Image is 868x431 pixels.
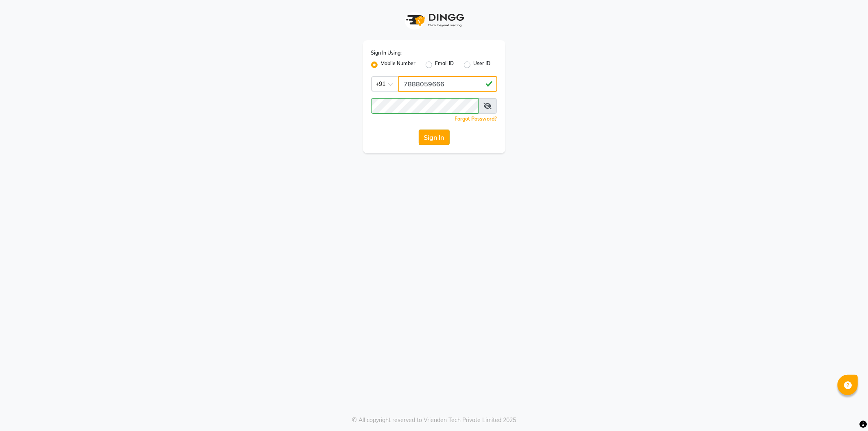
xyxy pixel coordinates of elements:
[381,60,416,70] label: Mobile Number
[371,49,402,57] label: Sign In Using:
[455,116,497,122] a: Forgot Password?
[435,60,454,70] label: Email ID
[398,76,497,92] input: Username
[419,130,450,145] button: Sign In
[402,8,467,32] img: logo1.svg
[474,60,491,70] label: User ID
[371,98,479,114] input: Username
